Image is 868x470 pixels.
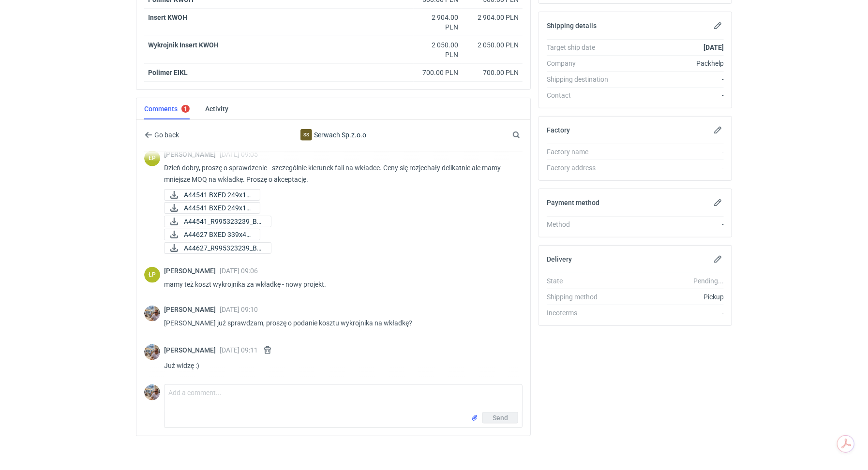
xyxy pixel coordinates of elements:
h2: Factory [547,126,570,134]
button: Edit payment method [712,197,724,208]
span: A44541 BXED 249x18... [184,203,252,213]
a: A44627 BXED 339x46... [164,229,260,240]
div: A44627 BXED 339x468xE.pdf [164,229,260,240]
span: [DATE] 09:11 [220,346,258,354]
a: A44541 BXED 249x18... [164,189,260,201]
div: Shipping destination [547,74,617,84]
figcaption: SS [300,129,312,141]
div: - [617,74,724,84]
a: A44541_R995323239_BX... [164,216,271,227]
div: 2 050.00 PLN [418,40,458,59]
span: [PERSON_NAME] [164,346,220,354]
div: - [617,90,724,100]
a: Activity [205,98,228,119]
span: [DATE] 09:05 [220,150,258,158]
div: State [547,276,617,286]
strong: Insert KWOH [148,14,187,21]
div: - [617,147,724,157]
div: Method [547,220,617,229]
div: Company [547,59,617,68]
span: Go back [152,132,179,138]
span: A44541 BXED 249x18... [184,190,252,200]
div: - [617,308,724,318]
span: Send [493,414,508,421]
div: Shipping method [547,292,617,302]
button: Send [482,412,518,424]
span: [DATE] 09:06 [220,267,258,275]
div: 1 [184,105,187,112]
div: Serwach Sp.z.o.o [254,129,413,141]
button: Edit factory details [712,124,724,136]
em: Pending... [693,277,724,285]
a: A44627_R995323239_BX... [164,242,271,254]
span: [DATE] 09:10 [220,306,258,313]
strong: Wykrojnik Insert KWOH [148,41,219,49]
div: 2 904.00 PLN [418,13,458,32]
div: Serwach Sp.z.o.o [300,129,312,141]
div: Factory address [547,163,617,173]
input: Search [510,129,541,141]
p: Już widzę :) [164,360,515,371]
div: A44541_R995323239_BXED_2025-10-08.pdf [164,216,261,227]
button: Edit shipping details [712,20,724,31]
div: Łukasz Postawa [144,150,160,166]
p: [PERSON_NAME] już sprawdzam, proszę o podanie kosztu wykrojnika na wkładkę? [164,317,515,329]
h2: Payment method [547,199,599,206]
img: Michał Palasek [144,306,160,322]
button: Go back [144,129,180,141]
span: A44541_R995323239_BX... [184,216,263,227]
a: Comments1 [144,98,190,119]
h2: Shipping details [547,22,597,29]
div: Target ship date [547,43,617,52]
div: A44627_R995323239_BXED_Inlay_2025-10-08.pdf [164,242,261,254]
figcaption: ŁP [144,267,160,283]
div: 2 050.00 PLN [466,40,519,50]
span: [PERSON_NAME] [164,267,220,275]
a: A44541 BXED 249x18... [164,202,260,214]
span: [PERSON_NAME] [164,306,220,313]
p: Dzień dobry, proszę o sprawdzenie - szczególnie kierunek fali na wkładce. Ceny się rozjechały del... [164,162,515,185]
strong: Polimer EIKL [148,69,188,76]
div: Contact [547,90,617,100]
div: Łukasz Postawa [144,267,160,283]
div: 2 904.00 PLN [466,13,519,22]
h2: Delivery [547,255,572,263]
img: Michał Palasek [144,384,160,400]
span: [PERSON_NAME] [164,150,220,158]
div: A44541 BXED 249x189x56xE str wew.pdf [164,189,260,201]
span: A44627_R995323239_BX... [184,243,263,253]
div: Packhelp [617,59,724,68]
div: A44541 BXED 249x189x56xE str zew.pdf [164,202,260,214]
div: Factory name [547,147,617,157]
figcaption: ŁP [144,150,160,166]
img: Michał Palasek [144,344,160,360]
button: Edit delivery details [712,253,724,265]
div: - [617,220,724,229]
div: 700.00 PLN [418,68,458,77]
p: mamy też koszt wykrojnika za wkładkę - nowy projekt. [164,279,515,290]
div: Pickup [617,292,724,302]
div: - [617,163,724,173]
span: A44627 BXED 339x46... [184,229,252,240]
div: Incoterms [547,308,617,318]
div: 700.00 PLN [466,68,519,77]
strong: [DATE] [703,44,724,51]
